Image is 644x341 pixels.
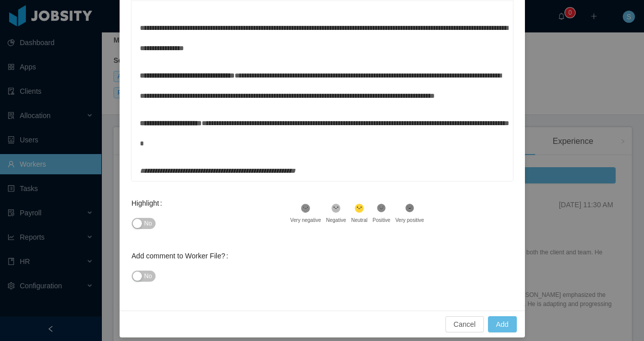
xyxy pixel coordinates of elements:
span: No [144,271,152,281]
div: Very positive [395,216,424,224]
button: Highlight [132,218,156,229]
label: Highlight [132,199,166,207]
div: Positive [372,216,390,224]
button: Cancel [445,316,484,332]
div: Neutral [351,216,367,224]
label: Add comment to Worker File? [132,252,233,260]
button: Add [488,316,517,332]
button: Add comment to Worker File? [132,271,156,282]
div: Negative [326,216,346,224]
span: No [144,218,152,229]
div: Very negative [290,216,321,224]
